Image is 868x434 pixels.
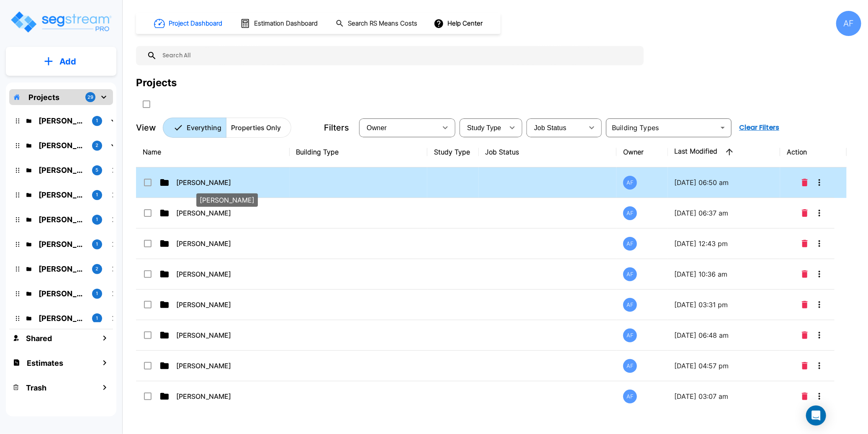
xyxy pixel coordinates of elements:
p: Projects [28,92,59,103]
div: Select [361,116,437,139]
p: View [136,121,156,134]
th: Name [136,137,290,167]
p: [PERSON_NAME] [176,177,260,187]
p: [DATE] 03:31 pm [675,300,774,310]
p: [PERSON_NAME] [176,361,260,371]
button: More-Options [811,327,828,344]
p: Elchonon Weinberg [39,239,85,250]
p: Moshe Toiv [39,164,85,176]
p: 1 [96,315,98,322]
button: More-Options [811,266,828,282]
p: [DATE] 04:57 pm [675,361,774,371]
th: Study Type [427,137,478,167]
div: Open Intercom Messenger [806,406,826,426]
button: Delete [799,205,811,221]
div: AF [836,11,861,36]
div: Projects [136,75,177,90]
p: [PERSON_NAME] [176,330,260,340]
input: Search All [157,46,639,65]
p: [DATE] 06:50 am [675,177,774,187]
button: Delete [799,174,811,191]
p: 1 [96,191,98,198]
p: Joseph Yaakovzadeh [39,214,85,225]
p: Shea Reinhold [39,263,85,275]
button: Properties Only [226,118,291,138]
p: 1 [96,241,98,248]
button: Everything [163,118,226,138]
p: [PERSON_NAME] [200,195,254,205]
button: Add [6,49,116,74]
div: AF [623,176,637,190]
button: More-Options [811,357,828,374]
button: More-Options [811,205,828,221]
img: Logo [10,10,112,34]
p: Properties Only [231,123,281,133]
th: Action [780,137,847,167]
button: Delete [799,388,811,405]
h1: Estimation Dashboard [254,19,318,28]
button: Estimation Dashboard [237,15,322,32]
div: AF [623,298,637,312]
th: Building Type [290,137,428,167]
span: Owner [367,124,387,131]
p: 2 [96,265,99,272]
p: 1 [96,290,98,297]
h1: Shared [26,333,52,344]
div: Select [528,116,583,139]
button: Open [717,122,729,134]
input: Building Types [609,122,715,134]
button: Project Dashboard [151,14,227,33]
button: SelectAll [138,96,155,113]
p: [PERSON_NAME] [176,208,260,218]
h1: Search RS Means Costs [348,19,417,28]
button: Delete [799,266,811,282]
p: [DATE] 03:07 am [675,391,774,401]
p: [PERSON_NAME] [176,300,260,310]
p: [DATE] 12:43 pm [675,239,774,249]
p: 2 [96,142,99,149]
div: Platform [163,118,291,138]
p: Abba Stein [39,189,85,200]
button: More-Options [811,296,828,313]
h1: Estimates [27,357,63,369]
h1: Project Dashboard [169,19,222,28]
p: [DATE] 10:36 am [675,269,774,279]
p: [PERSON_NAME] [176,269,260,279]
p: [PERSON_NAME] [176,391,260,401]
p: [DATE] 06:37 am [675,208,774,218]
th: Owner [616,137,668,167]
p: Kevin Van Beek [39,140,85,151]
p: Raizy Rosenblum [39,313,85,324]
h1: Trash [26,382,46,393]
button: More-Options [811,174,828,191]
button: More-Options [811,235,828,252]
button: Help Center [432,15,486,31]
button: Clear Filters [736,119,783,136]
p: Everything [187,123,221,133]
th: Job Status [479,137,617,167]
div: AF [623,359,637,373]
span: Study Type [467,124,501,131]
div: AF [623,267,637,281]
div: AF [623,206,637,220]
button: More-Options [811,388,828,405]
button: Delete [799,357,811,374]
div: Select [461,116,504,139]
button: Search RS Means Costs [332,15,422,32]
div: AF [623,237,637,251]
th: Last Modified [668,137,781,167]
button: Delete [799,235,811,252]
p: Yiddy Tyrnauer [39,288,85,299]
p: 29 [87,94,93,101]
div: AF [623,390,637,403]
button: Delete [799,296,811,313]
p: Add [59,55,76,68]
p: Molly Bloch [39,115,85,126]
p: [PERSON_NAME] [176,239,260,249]
p: 1 [96,216,98,223]
div: AF [623,329,637,342]
p: [DATE] 06:48 am [675,330,774,340]
p: Filters [324,121,349,134]
span: Job Status [534,124,566,131]
p: 1 [96,117,98,124]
